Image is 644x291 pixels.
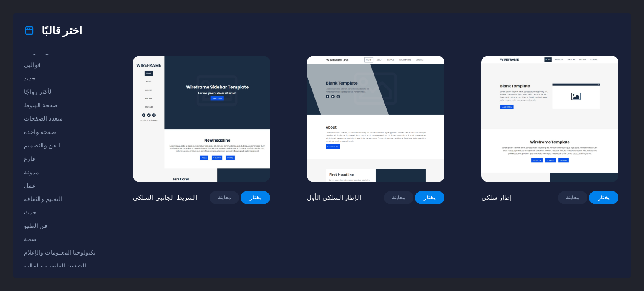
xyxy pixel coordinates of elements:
font: التعليم والثقافة [24,196,62,202]
button: الشؤون القانونية والمالية [24,259,96,273]
font: قوالبي [24,62,41,68]
font: اختر قالبًا [42,24,82,37]
button: يختار [415,191,444,204]
button: صحة [24,232,96,246]
font: الشريط الجانبي السلكي [133,194,197,201]
font: صحة [24,236,36,242]
font: متعدد الصفحات [24,115,63,122]
font: صفحة الهبوط [24,102,58,108]
button: يختار [589,191,618,204]
button: جديد [24,72,96,85]
button: حدث [24,206,96,219]
font: معاينة [218,195,231,201]
font: عمل [24,182,36,189]
font: معاينة [392,195,405,201]
button: عمل [24,179,96,192]
button: التعليم والثقافة [24,192,96,206]
font: الأكثر رواجًا [24,88,53,95]
button: الأكثر رواجًا [24,85,96,98]
font: إطار سلكي [481,194,512,201]
button: تكنولوجيا المعلومات والإعلام [24,246,96,259]
font: فارغ [24,155,36,162]
button: قوالبي [24,58,96,72]
font: فن الطهو [24,222,47,229]
button: صفحة واحدة [24,125,96,139]
font: جديد [24,75,36,82]
button: معاينة [384,191,413,204]
font: الشؤون القانونية والمالية [24,263,86,269]
font: الفن والتصميم [24,142,60,149]
img: الشريط الجانبي السلكي [133,56,270,182]
button: متعدد الصفحات [24,112,96,125]
button: مدونة [24,165,96,179]
button: فارغ [24,152,96,165]
font: تكنولوجيا المعلومات والإعلام [24,249,96,256]
button: معاينة [210,191,239,204]
font: الإطار السلكي الأول [307,194,361,201]
button: معاينة [558,191,587,204]
font: معاينة [566,195,579,201]
font: يختار [424,195,435,201]
font: صفحة واحدة [24,129,56,135]
img: إطار سلكي [481,56,618,182]
img: الإطار السلكي الأول [307,56,444,182]
button: صفحة الهبوط [24,98,96,112]
font: يختار [598,195,610,201]
button: فن الطهو [24,219,96,232]
font: يختار [250,195,261,201]
font: مدونة [24,169,39,175]
font: حدث [24,209,36,216]
button: يختار [241,191,270,204]
button: الفن والتصميم [24,139,96,152]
